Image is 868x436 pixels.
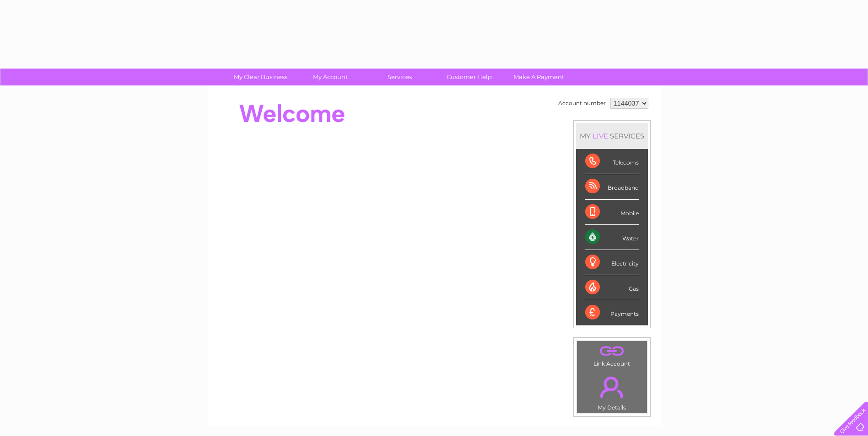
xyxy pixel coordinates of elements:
td: Link Account [577,340,647,369]
td: My Details [577,369,647,414]
div: Electricity [585,250,639,275]
div: Water [585,225,639,250]
div: Mobile [585,200,639,225]
div: Payments [585,300,639,325]
a: . [579,343,645,359]
a: . [579,371,645,403]
div: MY SERVICES [576,123,648,149]
div: LIVE [591,132,610,140]
td: Account number [556,96,608,111]
a: Customer Help [431,69,507,85]
a: My Clear Business [223,69,298,85]
div: Broadband [585,174,639,199]
div: Gas [585,275,639,300]
a: Make A Payment [501,69,577,85]
div: Telecoms [585,149,639,174]
a: Services [362,69,437,85]
a: My Account [292,69,368,85]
